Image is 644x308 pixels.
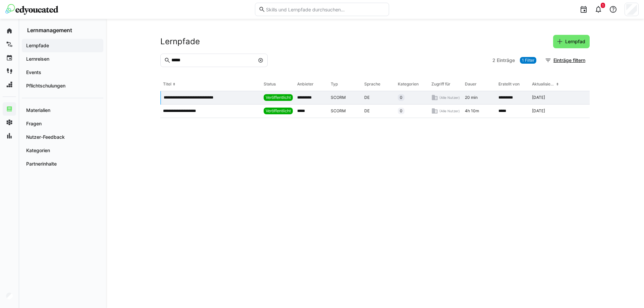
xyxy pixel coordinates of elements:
div: Anbieter [297,81,314,87]
input: Skills und Lernpfade durchsuchen… [265,6,385,12]
span: 4h 10m [465,108,479,114]
span: [DATE] [532,95,545,100]
span: [DATE] [532,108,545,114]
span: SCORM [331,108,346,114]
div: Typ [331,81,338,87]
span: Einträge filtern [552,57,586,64]
div: Kategorien [398,81,419,87]
div: Sprache [364,81,380,87]
span: SCORM [331,95,346,100]
h2: Lernpfade [160,37,200,47]
span: 2 [492,57,495,64]
span: Lernpfad [564,38,586,45]
span: (Alle Nutzer) [439,109,460,113]
div: Aktualisiert am [532,81,555,87]
div: Dauer [465,81,477,87]
span: 20 min [465,95,478,100]
span: DE [364,108,370,114]
span: 1 [602,3,604,7]
div: Erstellt von [498,81,520,87]
button: Einträge filtern [541,54,590,67]
span: 0 [400,95,402,100]
span: Einträge [497,57,515,64]
span: (Alle Nutzer) [439,95,460,100]
div: Titel [163,81,171,87]
span: DE [364,95,370,100]
span: 1 Filter [522,58,534,63]
span: 0 [400,108,402,114]
button: Lernpfad [553,35,590,48]
span: Veröffentlicht [266,95,291,100]
div: Status [264,81,276,87]
span: Veröffentlicht [266,108,291,114]
div: Zugriff für [431,81,450,87]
